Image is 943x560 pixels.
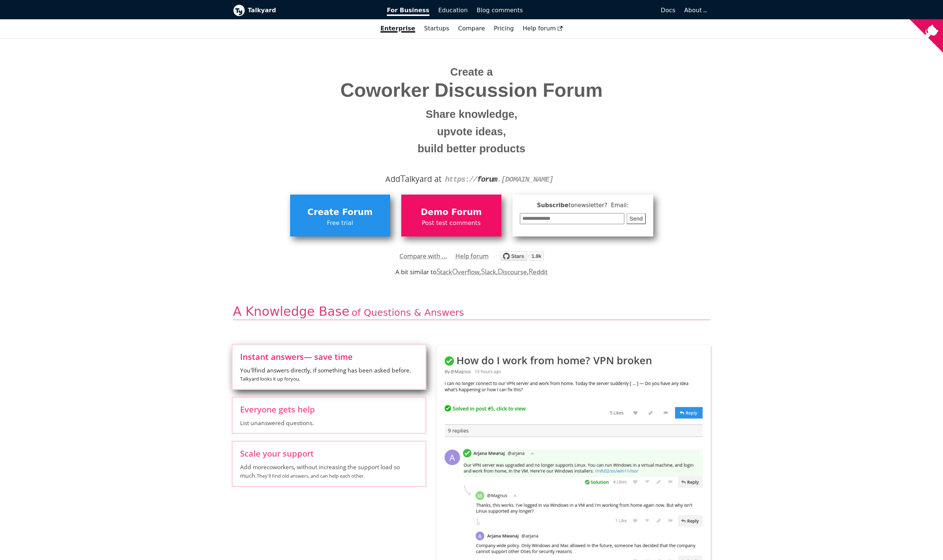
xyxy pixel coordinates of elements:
[528,268,548,276] a: Reddit
[233,304,710,320] h2: A Knowledge Base
[290,195,390,236] a: Create ForumFree trial
[240,419,418,427] span: List unanswered questions.
[501,252,544,263] a: Star debiki/talkyard on GitHub
[239,123,705,140] small: upvote ideas,
[239,173,705,185] div: Add alkyard at
[627,213,646,225] button: Send
[399,251,447,262] a: Compare with ...
[436,268,480,276] a: StackOverflow
[501,251,544,261] img: talkyard.svg
[240,405,418,413] span: Everyone gets help
[376,22,420,35] a: Enterprise
[527,4,680,17] a: Docs
[382,4,434,17] a: For Business
[455,251,489,262] a: Help forum
[452,266,458,276] span: O
[518,22,567,35] a: Help forum
[436,266,441,276] span: S
[239,140,705,158] small: build better products
[458,25,485,32] a: Compare
[489,22,518,35] a: Pricing
[352,307,464,318] span: of Questions & Answers
[450,66,493,78] span: Create a
[684,7,706,14] a: About
[528,266,533,276] span: R
[294,218,386,228] span: Free trial
[240,352,418,361] span: Instant answers — save time
[233,4,377,16] a: Talkyard logoTalkyard
[481,266,485,276] span: S
[445,175,553,184] code: https:// . [DOMAIN_NAME]
[387,7,429,16] span: For Business
[481,268,496,276] a: Slack
[498,268,527,276] a: Discourse
[400,172,405,185] span: T
[248,6,377,15] b: Talkyard
[240,449,418,457] span: Scale your support
[477,7,523,14] span: Blog comments
[472,4,527,17] a: Blog comments
[520,201,646,210] span: Subscribe
[405,205,498,219] span: Demo Forum
[420,22,454,35] a: Startups
[477,175,497,184] strong: forum
[294,205,386,219] span: Create Forum
[523,25,563,32] span: Help forum
[233,4,245,16] img: Talkyard logo
[239,80,705,101] span: Coworker Discussion Forum
[257,473,365,479] small: They'll find old answers, and can help each other.
[434,4,472,17] a: Education
[240,366,418,383] span: You'll find answers directly, if something has been asked before.
[240,463,418,480] span: Add more coworkers , without increasing the support load so much.
[498,266,503,276] span: D
[405,218,498,228] span: Post test comments
[661,7,675,14] span: Docs
[240,375,300,382] small: Talkyard looks it up for you .
[401,195,501,236] a: Demo ForumPost test comments
[239,106,705,123] small: Share knowledge,
[438,7,468,14] span: Education
[568,202,628,209] span: to newsletter ? Email:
